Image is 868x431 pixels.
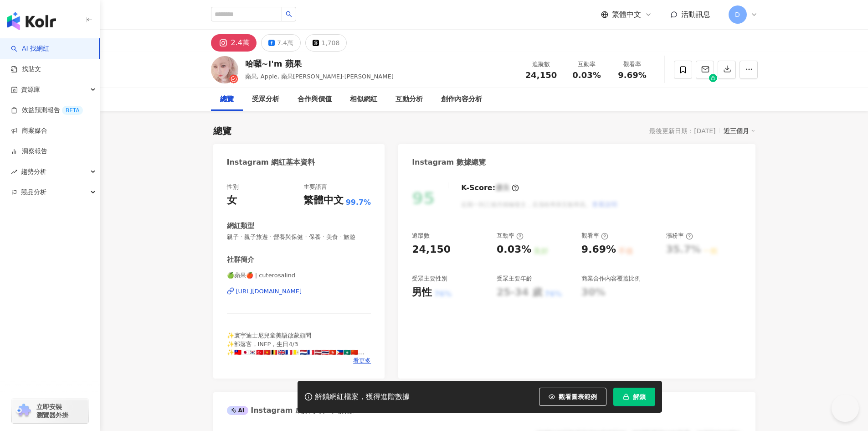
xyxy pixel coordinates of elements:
div: 互動分析 [395,94,423,105]
span: 9.69% [618,71,646,80]
span: 觀看圖表範例 [559,393,597,400]
div: 男性 [412,286,432,300]
div: 互動率 [497,232,524,240]
span: 解鎖 [633,393,646,400]
div: 漲粉率 [666,232,693,240]
div: 9.69% [581,243,616,257]
div: 2.4萬 [231,36,250,49]
div: 性別 [227,183,239,191]
span: 24,150 [525,70,557,80]
div: 受眾主要年齡 [497,275,532,283]
a: 找貼文 [11,65,41,74]
div: Instagram 網紅基本資料 [227,157,315,167]
div: 觀看率 [615,60,650,69]
a: 洞察報告 [11,147,47,156]
div: 網紅類型 [227,221,254,231]
div: 社群簡介 [227,255,254,265]
div: 追蹤數 [412,232,430,240]
span: 99.7% [346,197,371,208]
div: 追蹤數 [524,60,559,69]
div: 0.03% [497,243,531,257]
a: chrome extension立即安裝 瀏覽器外掛 [12,399,88,423]
div: K-Score : [461,183,519,193]
div: 哈囉~I'm 蘋果 [245,58,394,69]
span: 立即安裝 瀏覽器外掛 [36,403,68,419]
div: 觀看率 [581,232,608,240]
div: 受眾主要性別 [412,275,447,283]
span: 繁體中文 [612,10,641,20]
span: 競品分析 [21,182,46,203]
button: 1,708 [305,34,347,52]
div: 相似網紅 [350,94,377,105]
div: 合作與價值 [298,94,332,105]
div: 解鎖網紅檔案，獲得進階數據 [315,392,410,402]
span: 蘋果, Apple, 蘋果[PERSON_NAME]-[PERSON_NAME] [245,73,394,80]
span: ✨️寰宇迪士尼兒童美語啟蒙顧問 ✨️部落客，INFP，生日4/3 ✨️🇹🇼🇯🇵🇰🇷🇹🇷🇻🇳🇧🇪🇬🇧🇲🇫🇻🇦🇳🇱🇲🇫🇱🇻🇹🇭🇭🇰🇵🇭🇲🇴🇨🇳 ✨️粉絲團:哈囉~I'm蘋果 ✨️[EMAIL_ADD... [227,332,365,372]
a: 效益預測報告BETA [11,106,83,115]
span: 趨勢分析 [21,161,46,182]
button: 2.4萬 [211,34,257,52]
span: search [286,11,292,17]
a: [URL][DOMAIN_NAME] [227,287,371,296]
button: 7.4萬 [261,34,301,52]
span: 0.03% [572,71,601,80]
a: 商案媒合 [11,126,47,135]
span: 親子 · 親子旅遊 · 營養與保健 · 保養 · 美食 · 旅遊 [227,233,371,241]
div: 受眾分析 [252,94,279,105]
span: rise [11,169,17,175]
span: 看更多 [353,357,371,365]
span: 資源庫 [21,79,40,100]
div: 7.4萬 [277,36,293,49]
div: [URL][DOMAIN_NAME] [236,287,302,296]
div: 近三個月 [724,125,755,137]
div: Instagram 數據總覽 [412,157,486,167]
div: 24,150 [412,243,451,257]
img: KOL Avatar [211,56,238,83]
div: 創作內容分析 [441,94,482,105]
a: searchAI 找網紅 [11,44,49,53]
div: 互動率 [570,60,604,69]
button: 觀看圖表範例 [539,388,606,406]
button: 解鎖 [613,388,655,406]
span: 🍏蘋果🍎 | cuterosalind [227,271,371,280]
span: D [735,10,740,20]
span: 活動訊息 [681,10,710,19]
div: 總覽 [220,94,234,105]
div: 主要語言 [303,183,327,191]
div: 繁體中文 [303,193,344,208]
img: logo [7,12,56,30]
div: 最後更新日期：[DATE] [649,127,715,135]
div: 女 [227,193,237,208]
div: 總覽 [213,125,231,137]
div: 商業合作內容覆蓋比例 [581,275,641,283]
img: chrome extension [15,404,32,418]
div: 1,708 [321,36,339,49]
